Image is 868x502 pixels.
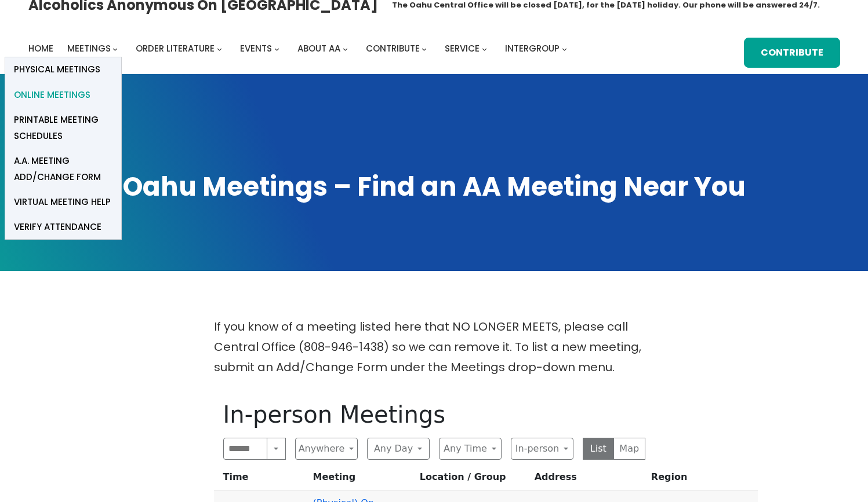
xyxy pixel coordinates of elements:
[308,469,415,490] th: Meeting
[267,438,285,460] button: Search
[5,189,121,214] a: Virtual Meeting Help
[240,41,272,57] a: Events
[5,214,121,239] a: verify attendance
[240,42,272,54] span: Events
[5,107,121,148] a: Printable Meeting Schedules
[67,41,111,57] a: Meetings
[439,438,502,460] button: Any Time
[445,42,480,54] span: Service
[14,112,112,144] span: Printable Meeting Schedules
[505,42,560,54] span: Intergroup
[647,469,758,490] th: Region
[14,153,112,185] span: A.A. Meeting Add/Change Form
[511,438,573,460] button: In-person
[217,46,222,51] button: Order Literature submenu
[214,317,655,378] p: If you know of a meeting listed here that NO LONGER MEETS, please call Central Office (808-946-14...
[366,41,420,57] a: Contribute
[5,57,121,82] a: Physical Meetings
[223,438,268,460] input: Search
[367,438,430,460] button: Any Day
[297,41,340,57] a: About AA
[613,438,645,460] button: Map
[14,219,101,235] span: verify attendance
[422,46,427,51] button: Contribute submenu
[583,438,615,460] button: List
[415,469,530,490] th: Location / Group
[28,41,571,57] nav: Intergroup
[274,46,279,51] button: Events submenu
[28,169,840,204] h1: Oahu Meetings – Find an AA Meeting Near You
[112,46,118,51] button: Meetings submenu
[482,46,487,51] button: Service submenu
[744,38,840,68] a: Contribute
[14,194,111,210] span: Virtual Meeting Help
[445,41,480,57] a: Service
[5,82,121,107] a: Online Meetings
[297,42,340,54] span: About AA
[14,87,90,103] span: Online Meetings
[505,41,560,57] a: Intergroup
[67,42,111,54] span: Meetings
[366,42,420,54] span: Contribute
[295,438,358,460] button: Anywhere
[214,469,308,490] th: Time
[28,41,53,57] a: Home
[14,61,100,78] span: Physical Meetings
[530,469,647,490] th: Address
[136,42,215,54] span: Order Literature
[562,46,567,51] button: Intergroup submenu
[223,401,645,428] h1: In-person Meetings
[5,148,121,189] a: A.A. Meeting Add/Change Form
[343,46,348,51] button: About AA submenu
[28,42,53,54] span: Home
